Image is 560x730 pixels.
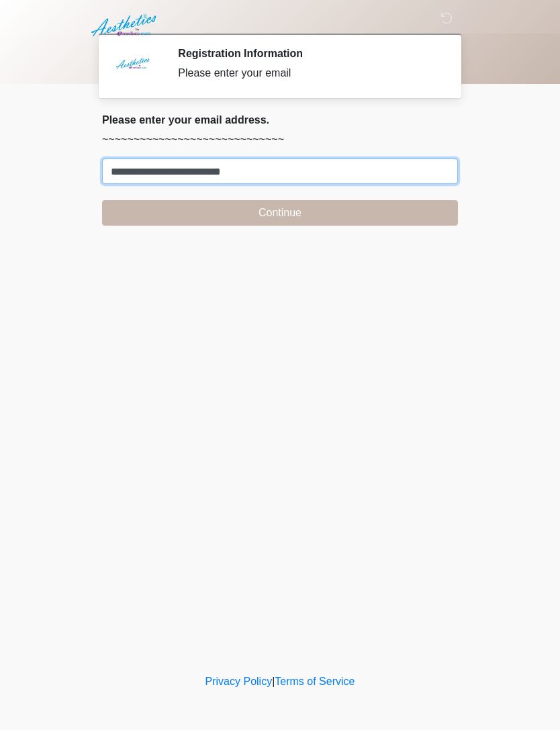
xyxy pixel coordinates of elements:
a: Terms of Service [275,676,355,687]
h2: Registration Information [178,47,438,60]
button: Continue [102,200,458,226]
div: Please enter your email [178,65,438,81]
img: Agent Avatar [112,47,152,87]
img: Aesthetics by Emediate Cure Logo [89,10,162,41]
h2: Please enter your email address. [102,113,458,126]
a: Privacy Policy [205,676,273,687]
a: | [272,676,275,687]
p: ~~~~~~~~~~~~~~~~~~~~~~~~~~~~~ [102,132,458,148]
